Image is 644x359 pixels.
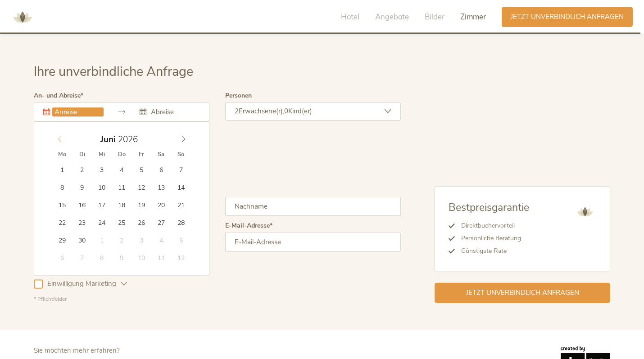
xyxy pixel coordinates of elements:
span: Sie möchten mehr erfahren? [34,346,120,355]
span: Juni 28, 2026 [172,214,190,231]
span: Juni 14, 2026 [172,178,190,196]
span: Einwilligung Marketing [43,279,121,289]
input: Abreise [149,107,200,117]
span: Juni 23, 2026 [73,214,91,231]
span: Juli 1, 2026 [93,231,110,249]
span: Juni 5, 2026 [132,161,150,178]
span: Juli 8, 2026 [93,249,110,266]
span: Juni 25, 2026 [113,214,130,231]
span: Juli 9, 2026 [113,249,130,266]
span: Juni 22, 2026 [54,214,71,231]
span: Juni 13, 2026 [152,178,170,196]
span: Zimmer [460,12,486,22]
span: 0 [284,107,288,116]
span: Juli 4, 2026 [152,231,170,249]
img: AMONTI & LUNARIS Wellnessresort [574,200,596,223]
span: Angebote [375,12,409,22]
span: Sa [151,152,171,158]
span: Juni 15, 2026 [54,196,71,214]
span: Jetzt unverbindlich anfragen [466,288,579,298]
span: Mi [92,152,112,158]
span: Juni 7, 2026 [172,161,190,178]
li: Günstigste Rate [455,245,529,257]
input: Year [116,134,145,145]
label: Personen [225,93,252,99]
span: Juni 8, 2026 [54,178,71,196]
span: Juni 26, 2026 [132,214,150,231]
span: Juli 12, 2026 [172,249,190,266]
span: Juli 2, 2026 [113,231,130,249]
span: Juli 3, 2026 [132,231,150,249]
span: Juni 16, 2026 [73,196,91,214]
span: So [171,152,191,158]
span: Juni 29, 2026 [54,231,71,249]
span: Juni 4, 2026 [113,161,130,178]
span: Juni 6, 2026 [152,161,170,178]
span: Di [72,152,92,158]
span: Juni 18, 2026 [113,196,130,214]
span: Juni 27, 2026 [152,214,170,231]
span: Juli 7, 2026 [73,249,91,266]
span: Juli 11, 2026 [152,249,170,266]
span: Juni 24, 2026 [93,214,110,231]
input: Nachname [225,197,401,216]
span: Juni 9, 2026 [73,178,91,196]
span: Juni [100,135,116,144]
span: 2 [235,107,239,116]
span: Juni 19, 2026 [132,196,150,214]
li: Persönliche Beratung [455,232,529,245]
span: Mo [52,152,72,158]
span: Juli 6, 2026 [54,249,71,266]
span: Juni 3, 2026 [93,161,110,178]
span: Bestpreisgarantie [449,200,529,214]
label: E-Mail-Adresse [225,223,272,229]
span: Juni 12, 2026 [132,178,150,196]
span: Hotel [341,12,359,22]
label: An- und Abreise [34,93,83,99]
span: Juni 17, 2026 [93,196,110,214]
span: Jetzt unverbindlich anfragen [511,12,624,22]
span: Juni 20, 2026 [152,196,170,214]
span: Juli 10, 2026 [132,249,150,266]
span: Juni 10, 2026 [93,178,110,196]
span: Bilder [425,12,444,22]
span: Juni 1, 2026 [54,161,71,178]
span: Erwachsene(r), [239,107,284,116]
span: Ihre unverbindliche Anfrage [34,63,193,80]
span: Juli 5, 2026 [172,231,190,249]
input: E-Mail-Adresse [225,233,401,252]
div: * Pflichtfelder [34,295,401,303]
input: Anreise [52,107,104,117]
span: Kind(er) [288,107,312,116]
a: AMONTI & LUNARIS Wellnessresort [9,14,36,20]
span: Juni 30, 2026 [73,231,91,249]
img: AMONTI & LUNARIS Wellnessresort [9,4,36,31]
li: Direktbuchervorteil [455,219,529,232]
span: Juni 21, 2026 [172,196,190,214]
span: Juni 2, 2026 [73,161,91,178]
span: Do [112,152,132,158]
span: Fr [132,152,151,158]
span: Juni 11, 2026 [113,178,130,196]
